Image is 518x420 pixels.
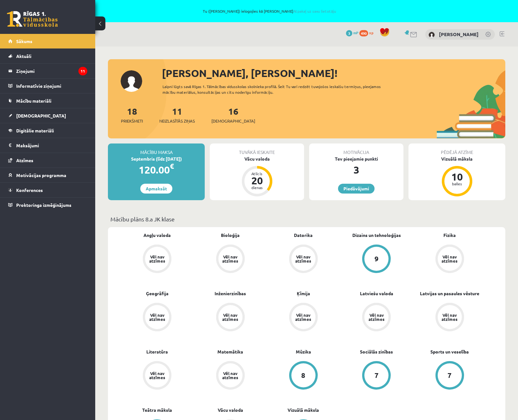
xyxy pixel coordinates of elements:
[8,123,87,138] a: Digitālie materiāli
[210,143,304,156] div: Tuvākā ieskaite
[267,303,340,333] a: Vēl nav atzīmes
[16,53,31,59] span: Aktuāli
[222,371,239,379] div: Vēl nav atzīmes
[360,290,393,297] a: Latviešu valoda
[297,290,310,297] a: Ķīmija
[16,202,71,208] span: Proktoringa izmēģinājums
[248,186,267,189] div: dienas
[340,361,413,391] a: 7
[121,245,194,274] a: Vēl nav atzīmes
[170,162,174,171] span: €
[267,245,340,274] a: Vēl nav atzīmes
[194,361,267,391] a: Vēl nav atzīmes
[408,143,505,156] div: Pēdējā atzīme
[338,184,375,194] a: Piedāvājumi
[16,172,66,178] span: Motivācijas programma
[443,232,456,239] a: Fizika
[293,9,336,14] a: Atpakaļ uz savu lietotāju
[146,348,168,355] a: Literatūra
[194,245,267,274] a: Vēl nav atzīmes
[16,157,33,163] span: Atzīmes
[16,64,87,78] legend: Ziņojumi
[8,198,87,212] a: Proktoringa izmēģinājums
[346,30,358,35] a: 3 mP
[441,313,459,321] div: Vēl nav atzīmes
[375,255,379,262] div: 9
[140,184,172,194] a: Apmaksāt
[340,303,413,333] a: Vēl nav atzīmes
[408,156,505,162] div: Vizuālā māksla
[148,313,166,321] div: Vēl nav atzīmes
[194,303,267,333] a: Vēl nav atzīmes
[8,93,87,108] a: Mācību materiāli
[210,156,304,162] div: Vācu valoda
[148,371,166,379] div: Vēl nav atzīmes
[352,232,401,239] a: Dizains un tehnoloģijas
[309,162,403,177] div: 3
[359,30,368,36] span: 490
[211,105,255,124] a: 16[DEMOGRAPHIC_DATA]
[121,105,143,124] a: 18Priekšmeti
[8,49,87,63] a: Aktuāli
[346,30,352,36] span: 3
[369,30,373,35] span: xp
[215,290,246,297] a: Inženierzinības
[430,348,469,355] a: Sports un veselība
[413,361,486,391] a: 7
[296,348,311,355] a: Mūzika
[121,118,143,124] span: Priekšmeti
[448,172,467,182] div: 10
[16,38,32,44] span: Sākums
[159,118,195,124] span: Neizlasītās ziņas
[408,156,505,197] a: Vizuālā māksla 10 balles
[448,372,452,379] div: 7
[428,32,435,38] img: Marta Grāve
[309,143,403,156] div: Motivācija
[8,108,87,123] a: [DEMOGRAPHIC_DATA]
[211,118,255,124] span: [DEMOGRAPHIC_DATA]
[8,138,87,153] a: Maksājumi
[108,156,205,162] div: Septembris (līdz [DATE])
[121,303,194,333] a: Vēl nav atzīmes
[441,255,459,263] div: Vēl nav atzīmes
[162,66,505,81] div: [PERSON_NAME], [PERSON_NAME]!
[359,30,376,35] a: 490 xp
[294,232,313,239] a: Datorika
[78,67,87,75] i: 11
[221,232,240,239] a: Bioloģija
[159,105,195,124] a: 11Neizlasītās ziņas
[375,372,379,379] div: 7
[295,255,312,263] div: Vēl nav atzīmes
[218,407,243,413] a: Vācu valoda
[16,138,87,153] legend: Maksājumi
[163,84,401,95] div: Laipni lūgts savā Rīgas 1. Tālmācības vidusskolas skolnieka profilā. Šeit Tu vari redzēt tuvojošo...
[222,255,239,263] div: Vēl nav atzīmes
[146,290,169,297] a: Ģeogrāfija
[8,168,87,182] a: Motivācijas programma
[16,187,43,193] span: Konferences
[295,313,312,321] div: Vēl nav atzīmes
[8,34,87,48] a: Sākums
[309,156,403,162] div: Tev pieejamie punkti
[340,245,413,274] a: 9
[368,313,385,321] div: Vēl nav atzīmes
[210,156,304,197] a: Vācu valoda Atlicis 20 dienas
[148,255,166,263] div: Vēl nav atzīmes
[288,407,319,413] a: Vizuālā māksla
[8,183,87,197] a: Konferences
[16,128,54,133] span: Digitālie materiāli
[413,303,486,333] a: Vēl nav atzīmes
[448,182,467,186] div: balles
[217,348,243,355] a: Matemātika
[16,79,87,93] legend: Informatīvie ziņojumi
[248,175,267,186] div: 20
[16,113,66,118] span: [DEMOGRAPHIC_DATA]
[439,31,479,37] a: [PERSON_NAME]
[360,348,393,355] a: Sociālās zinības
[8,153,87,168] a: Atzīmes
[353,30,358,35] span: mP
[143,232,171,239] a: Angļu valoda
[267,361,340,391] a: 8
[8,64,87,78] a: Ziņojumi11
[142,407,172,413] a: Teātra māksla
